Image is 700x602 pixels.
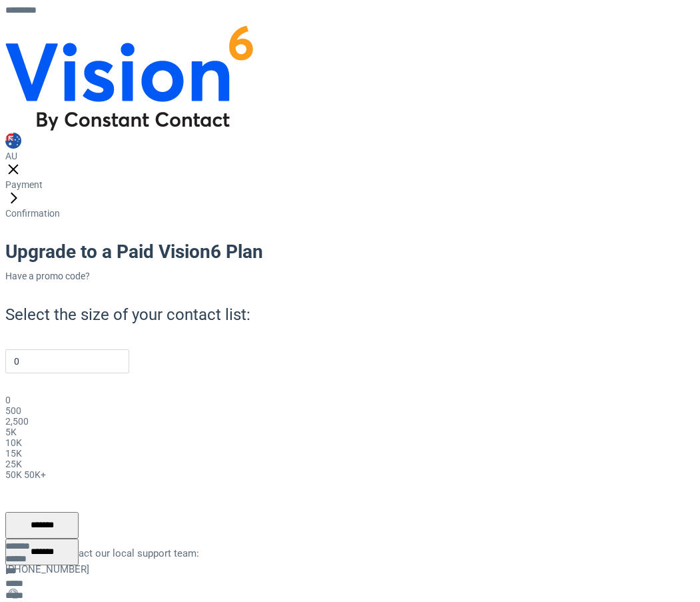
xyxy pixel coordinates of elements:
[5,271,90,281] a: Have a promo code?
[24,469,46,480] span: 50K+
[5,448,22,459] span: 15K
[5,304,682,325] h2: Select the size of your contact list:
[5,459,22,469] span: 25K
[5,437,22,448] span: 10K
[5,427,17,437] span: 5K
[5,416,29,427] span: 2,500
[5,469,22,480] span: 50K
[5,405,21,416] span: 500
[5,395,11,405] span: 0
